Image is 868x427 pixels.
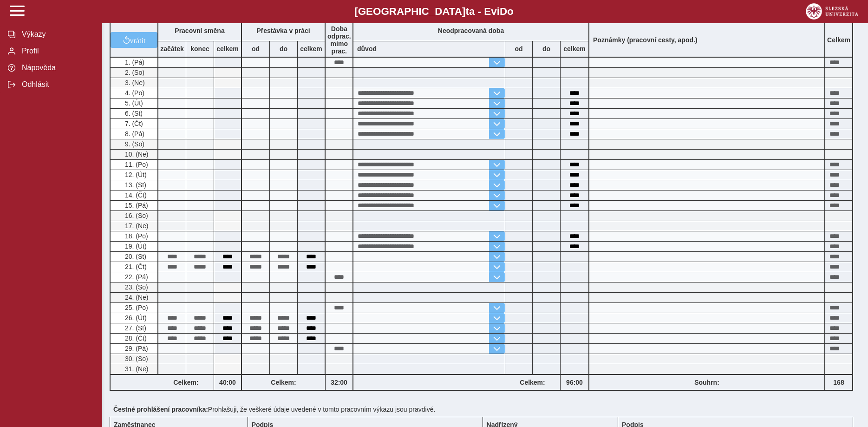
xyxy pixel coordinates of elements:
span: 18. (Po) [123,232,148,240]
div: Prohlašuji, že veškeré údaje uvedené v tomto pracovním výkazu jsou pravdivé. [110,402,861,417]
span: 28. (Čt) [123,335,147,342]
b: Pracovní směna [175,27,224,34]
b: 40:00 [214,379,241,386]
b: Neodpracovaná doba [438,27,504,34]
b: 96:00 [561,379,588,386]
span: 21. (Čt) [123,263,147,270]
img: logo_web_su.png [806,3,858,20]
b: Celkem [827,36,850,44]
b: Celkem: [242,379,325,386]
b: 32:00 [326,379,352,386]
span: 3. (Ne) [123,79,145,86]
b: Čestné prohlášení pracovníka: [113,406,208,413]
b: Celkem: [158,379,214,386]
b: Celkem: [505,379,560,386]
span: 22. (Pá) [123,273,148,281]
span: 20. (St) [123,253,146,260]
span: 30. (So) [123,355,148,362]
span: D [500,6,507,17]
b: Doba odprac. mimo prac. [327,25,351,55]
span: 16. (So) [123,212,148,219]
span: 24. (Ne) [123,294,149,301]
span: 25. (Po) [123,304,148,311]
b: konec [186,45,214,53]
span: 27. (St) [123,324,146,332]
span: Výkazy [19,30,94,39]
span: 12. (Út) [123,171,147,178]
b: celkem [298,45,325,53]
span: Profil [19,47,94,55]
b: od [242,45,269,53]
b: [GEOGRAPHIC_DATA] a - Evi [28,6,840,18]
span: vrátit [130,36,146,44]
span: 31. (Ne) [123,365,149,373]
span: 1. (Pá) [123,59,144,66]
b: od [505,45,532,53]
span: Nápověda [19,64,94,72]
span: 7. (Čt) [123,120,143,127]
span: 8. (Pá) [123,130,144,138]
b: začátek [158,45,186,53]
span: 15. (Pá) [123,202,148,209]
b: Poznámky (pracovní cesty, apod.) [589,36,701,44]
span: 10. (Ne) [123,151,149,158]
b: celkem [214,45,241,53]
span: 26. (Út) [123,314,147,322]
span: 23. (So) [123,283,148,291]
span: 11. (Po) [123,161,148,168]
span: 29. (Pá) [123,345,148,352]
span: 4. (Po) [123,89,144,97]
span: 6. (St) [123,110,143,117]
span: 9. (So) [123,140,144,148]
span: t [465,6,469,17]
span: 5. (Út) [123,99,143,107]
b: do [533,45,560,53]
span: 14. (Čt) [123,191,147,199]
span: 17. (Ne) [123,222,149,230]
b: Přestávka v práci [256,27,310,34]
button: vrátit [111,32,157,48]
b: Souhrn: [694,379,719,386]
b: 168 [825,379,852,386]
span: o [507,6,514,17]
span: 2. (So) [123,69,144,76]
span: 19. (Út) [123,243,147,250]
b: celkem [561,45,588,53]
span: 13. (St) [123,181,146,189]
b: do [270,45,297,53]
b: důvod [357,45,377,53]
span: Odhlásit [19,80,94,89]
